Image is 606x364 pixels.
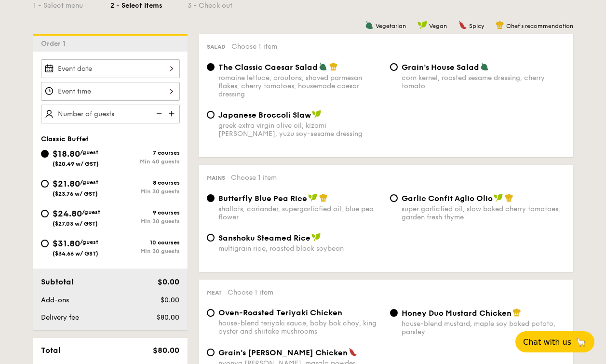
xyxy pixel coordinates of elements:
[402,74,566,90] div: corn kernel, roasted sesame dressing, cherry tomato
[207,43,226,50] span: Salad
[417,21,427,29] img: icon-vegan.f8ff3823.svg
[349,348,357,356] img: icon-spicy.37a8142b.svg
[53,148,80,159] span: $18.80
[41,59,180,78] input: Event date
[110,158,180,165] div: Min 40 guests
[161,296,179,304] span: $0.00
[82,209,100,216] span: /guest
[151,105,165,123] img: icon-reduce.1d2dbef1.svg
[218,194,307,203] span: Butterfly Blue Pea Rice
[429,23,447,29] span: Vegan
[402,320,566,336] div: house-blend mustard, maple soy baked potato, parsley
[41,296,69,304] span: Add-ons
[41,313,79,322] span: Delivery fee
[41,82,180,101] input: Event time
[523,337,571,347] span: Chat with us
[506,23,573,29] span: Chef's recommendation
[458,21,467,29] img: icon-spicy.37a8142b.svg
[110,239,180,246] div: 10 courses
[41,40,69,48] span: Order 1
[207,111,215,119] input: Japanese Broccoli Slawgreek extra virgin olive oil, kizami [PERSON_NAME], yuzu soy-sesame dressing
[390,194,398,202] input: Garlic Confit Aglio Oliosuper garlicfied oil, slow baked cherry tomatoes, garden fresh thyme
[157,313,179,322] span: $80.00
[365,21,374,29] img: icon-vegetarian.fe4039eb.svg
[110,179,180,186] div: 8 courses
[207,234,215,242] input: Sanshoku Steamed Ricemultigrain rice, roasted black soybean
[153,346,179,355] span: $80.00
[308,193,318,202] img: icon-vegan.f8ff3823.svg
[402,63,479,72] span: Grain's House Salad
[80,179,98,186] span: /guest
[110,149,180,156] div: 7 courses
[218,244,382,253] div: multigrain rice, roasted black soybean
[218,74,382,98] div: romaine lettuce, croutons, shaved parmesan flakes, cherry tomatoes, housemade caesar dressing
[218,319,382,336] div: house-blend teriyaki sauce, baby bok choy, king oyster and shiitake mushrooms
[390,309,398,317] input: Honey Duo Mustard Chickenhouse-blend mustard, maple soy baked potato, parsley
[218,308,342,317] span: Oven-Roasted Teriyaki Chicken
[53,220,98,227] span: ($27.03 w/ GST)
[110,248,180,255] div: Min 30 guests
[41,277,74,286] span: Subtotal
[311,233,321,242] img: icon-vegan.f8ff3823.svg
[41,346,61,355] span: Total
[312,110,322,119] img: icon-vegan.f8ff3823.svg
[53,161,99,167] span: ($20.49 w/ GST)
[41,240,49,247] input: $31.80/guest($34.66 w/ GST)10 coursesMin 30 guests
[207,175,225,181] span: Mains
[218,63,318,72] span: The Classic Caesar Salad
[80,239,98,245] span: /guest
[207,63,215,71] input: The Classic Caesar Saladromaine lettuce, croutons, shaved parmesan flakes, cherry tomatoes, house...
[231,174,277,182] span: Choose 1 item
[319,62,327,71] img: icon-vegetarian.fe4039eb.svg
[505,193,513,202] img: icon-chef-hat.a58ddaea.svg
[218,121,382,138] div: greek extra virgin olive oil, kizami [PERSON_NAME], yuzu soy-sesame dressing
[376,23,406,29] span: Vegetarian
[228,288,273,297] span: Choose 1 item
[80,149,98,156] span: /guest
[218,205,382,221] div: shallots, coriander, supergarlicfied oil, blue pea flower
[231,42,277,51] span: Choose 1 item
[480,62,489,71] img: icon-vegetarian.fe4039eb.svg
[165,105,180,123] img: icon-add.58712e84.svg
[319,193,328,202] img: icon-chef-hat.a58ddaea.svg
[53,250,98,257] span: ($34.66 w/ GST)
[158,277,179,286] span: $0.00
[218,233,310,243] span: Sanshoku Steamed Rice
[390,63,398,71] input: Grain's House Saladcorn kernel, roasted sesame dressing, cherry tomato
[218,110,311,120] span: Japanese Broccoli Slaw
[110,209,180,216] div: 9 courses
[207,194,215,202] input: Butterfly Blue Pea Riceshallots, coriander, supergarlicfied oil, blue pea flower
[512,308,521,317] img: icon-chef-hat.a58ddaea.svg
[515,331,594,352] button: Chat with us🦙
[207,349,215,356] input: Grain's [PERSON_NAME] Chickennyonya [PERSON_NAME], masala powder, lemongrass
[53,178,80,189] span: $21.80
[402,194,493,203] span: Garlic Confit Aglio Olio
[41,180,49,188] input: $21.80/guest($23.76 w/ GST)8 coursesMin 30 guests
[53,208,82,219] span: $24.80
[494,193,503,202] img: icon-vegan.f8ff3823.svg
[110,188,180,195] div: Min 30 guests
[496,21,504,29] img: icon-chef-hat.a58ddaea.svg
[329,62,338,71] img: icon-chef-hat.a58ddaea.svg
[207,289,222,296] span: Meat
[53,238,80,249] span: $31.80
[41,210,49,217] input: $24.80/guest($27.03 w/ GST)9 coursesMin 30 guests
[110,218,180,225] div: Min 30 guests
[41,150,49,158] input: $18.80/guest($20.49 w/ GST)7 coursesMin 40 guests
[469,23,484,29] span: Spicy
[575,337,587,348] span: 🦙
[402,309,512,318] span: Honey Duo Mustard Chicken
[207,309,215,317] input: Oven-Roasted Teriyaki Chickenhouse-blend teriyaki sauce, baby bok choy, king oyster and shiitake ...
[41,135,89,143] span: Classic Buffet
[218,348,348,357] span: Grain's [PERSON_NAME] Chicken
[53,190,98,197] span: ($23.76 w/ GST)
[402,205,566,221] div: super garlicfied oil, slow baked cherry tomatoes, garden fresh thyme
[41,105,180,123] input: Number of guests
